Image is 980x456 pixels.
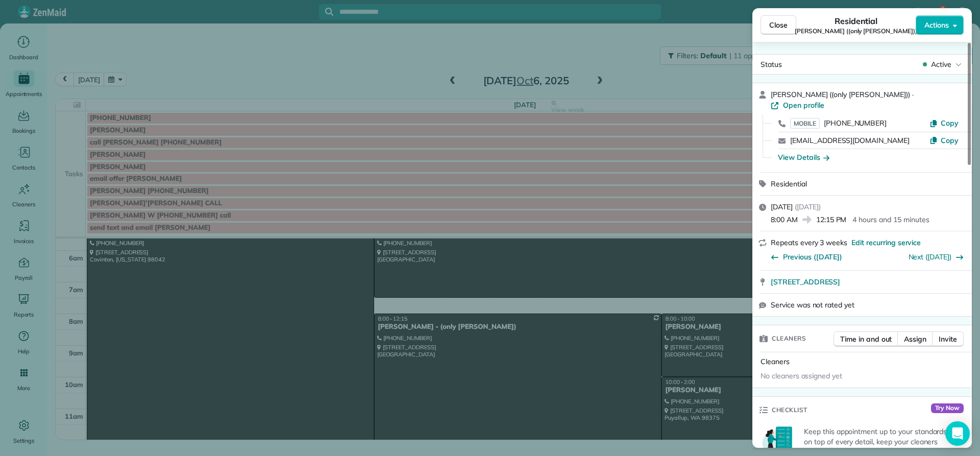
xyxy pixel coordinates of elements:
span: [PHONE_NUMBER] [824,118,887,128]
span: Service was not rated yet [771,300,854,310]
span: Cleaners [772,333,806,344]
span: Residential [771,179,807,188]
span: 8:00 AM [771,214,798,225]
button: Previous ([DATE]) [771,252,842,262]
span: Close [769,20,788,30]
span: [PERSON_NAME] ((only [PERSON_NAME])) [771,90,910,99]
button: Invite [932,331,964,347]
span: · [910,90,916,99]
div: Open Intercom Messenger [945,421,970,446]
span: [PERSON_NAME] ((only [PERSON_NAME])) [795,27,917,35]
button: Copy [929,135,959,146]
button: Next ([DATE]) [909,252,964,262]
span: No cleaners assigned yet [761,371,842,380]
span: Cleaners [761,357,790,366]
span: 12:15 PM [816,214,847,225]
button: View Details [778,152,829,162]
span: Residential [835,15,878,27]
a: Open profile [771,100,824,110]
span: Active [931,59,951,69]
span: Time in and out [840,334,892,344]
span: Copy [941,136,959,145]
button: Close [761,15,796,35]
span: Invite [939,334,957,344]
span: Repeats every 3 weeks [771,238,847,247]
span: ( [DATE] ) [795,202,821,211]
span: MOBILE [790,118,820,129]
a: Next ([DATE]) [909,252,952,261]
span: Edit recurring service [851,237,921,248]
span: Actions [924,20,949,30]
a: [EMAIL_ADDRESS][DOMAIN_NAME] [790,136,910,145]
span: Previous ([DATE]) [783,252,842,262]
span: Try Now [931,403,964,414]
span: Checklist [772,405,807,415]
button: Copy [929,118,959,128]
a: [STREET_ADDRESS] [771,277,966,287]
span: Open profile [783,100,824,110]
span: [STREET_ADDRESS] [771,277,840,287]
a: MOBILE[PHONE_NUMBER] [790,118,887,128]
p: 4 hours and 15 minutes [852,214,929,225]
span: Assign [904,334,926,344]
span: [DATE] [771,202,793,211]
button: Time in and out [834,331,898,347]
button: Assign [897,331,933,347]
span: Copy [941,118,959,128]
span: Status [761,60,782,69]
